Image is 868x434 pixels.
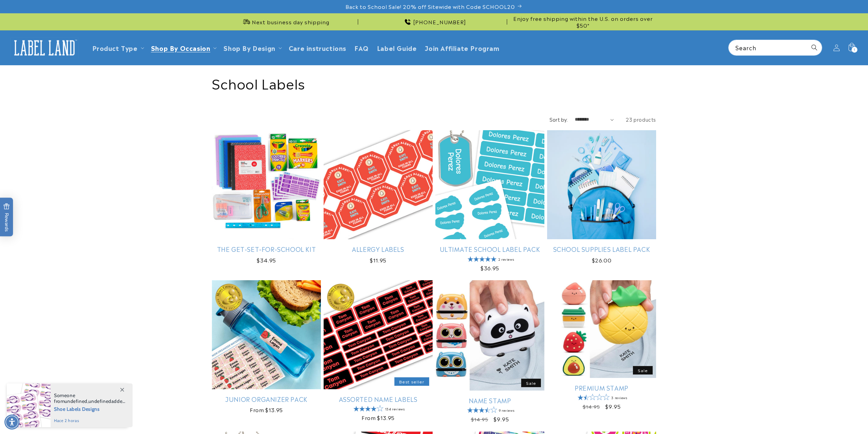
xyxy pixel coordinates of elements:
[285,40,350,56] a: Care instructions
[345,3,515,10] span: Back to School Sale! 20% off Sitewide with Code SCHOOL20
[550,116,568,123] label: Sort by:
[324,395,433,403] a: Assorted Name Labels
[435,245,544,253] a: Ultimate School Label Pack
[435,396,544,404] a: Name Stamp
[425,44,499,52] span: Join Affiliate Program
[147,40,220,56] summary: Shop By Occasion
[65,398,87,404] span: undefined
[413,18,466,25] span: [PHONE_NUMBER]
[219,40,284,56] summary: Shop By Design
[252,18,329,25] span: Next business day shipping
[92,43,138,52] a: Product Type
[223,43,275,52] a: Shop By Design
[54,393,125,404] span: Someone from , added this product to their cart.
[88,40,147,56] summary: Product Type
[854,47,855,53] span: 1
[10,37,79,58] img: Label Land
[89,398,111,404] span: undefined
[354,44,369,52] span: FAQ
[289,44,346,52] span: Care instructions
[377,44,417,52] span: Label Guide
[547,245,656,253] a: School Supplies Label Pack
[3,203,10,232] span: Rewards
[212,74,656,92] h1: School Labels
[54,418,125,424] span: hace 2 horas
[361,13,507,30] div: Announcement
[8,35,81,61] a: Label Land
[626,116,656,123] span: 23 products
[807,40,822,55] button: Search
[547,384,656,392] a: Premium Stamp
[421,40,503,56] a: Join Affiliate Program
[350,40,373,56] a: FAQ
[212,13,358,30] div: Announcement
[212,245,321,253] a: The Get-Set-for-School Kit
[510,13,656,30] div: Announcement
[151,44,211,52] span: Shop By Occasion
[54,404,125,413] span: Shoe Labels Designs
[373,40,421,56] a: Label Guide
[324,245,433,253] a: Allergy Labels
[4,415,19,430] div: Accessibility Menu
[510,15,656,28] span: Enjoy free shipping within the U.S. on orders over $50*
[212,395,321,403] a: Junior Organizer Pack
